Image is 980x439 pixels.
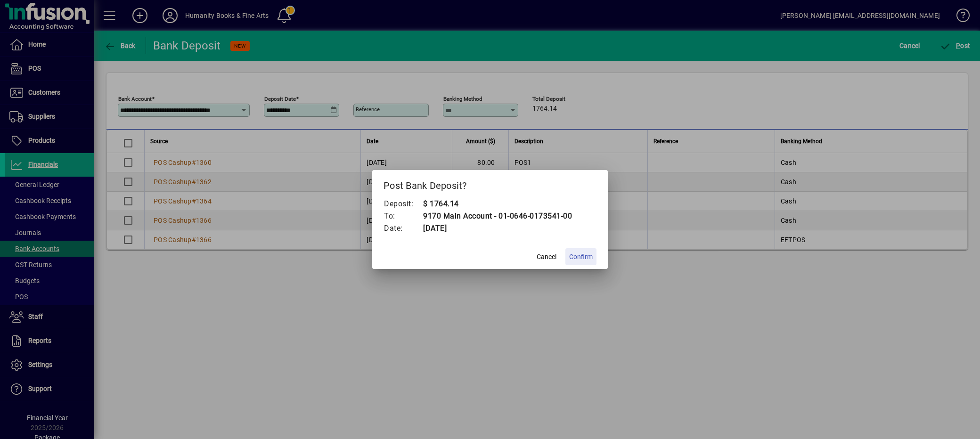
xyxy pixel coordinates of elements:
[372,170,608,197] h2: Post Bank Deposit?
[569,252,593,262] span: Confirm
[531,248,562,265] button: Cancel
[384,210,423,222] td: To:
[537,252,556,262] span: Cancel
[384,222,423,235] td: Date:
[423,222,572,235] td: [DATE]
[565,248,596,265] button: Confirm
[384,198,423,210] td: Deposit:
[423,210,572,222] td: 9170 Main Account - 01-0646-0173541-00
[423,198,572,210] td: $ 1764.14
